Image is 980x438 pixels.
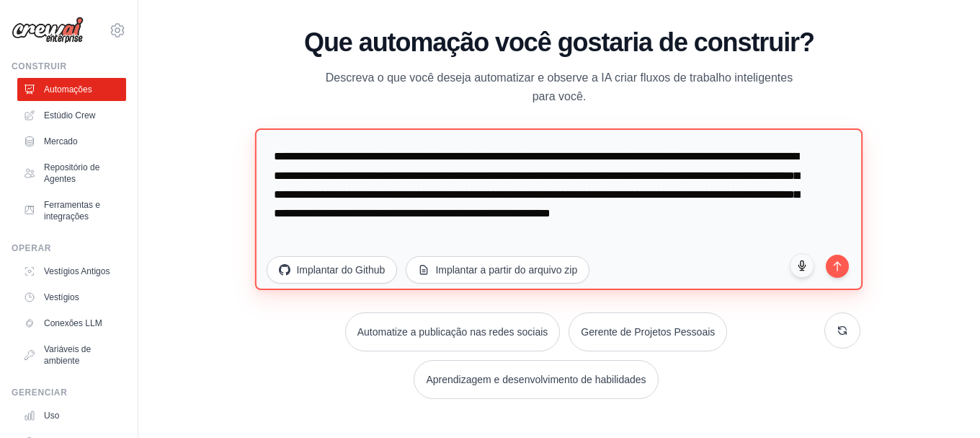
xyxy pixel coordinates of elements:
a: Mercado [17,130,126,153]
font: Descreva o que você deseja automatizar e observe a IA criar fluxos de trabalho inteligentes para ... [326,71,793,102]
a: Conexões LLM [17,312,126,335]
a: Ferramentas e integrações [17,193,126,228]
font: Construir [12,61,67,71]
button: Aprendizagem e desenvolvimento de habilidades [414,360,658,399]
a: Variáveis ​​de ambiente [17,338,126,372]
font: Uso [44,411,59,421]
button: Automatize a publicação nas redes sociais [345,312,561,351]
font: Conexões LLM [44,318,102,328]
a: Vestígios Antigos [17,260,126,283]
button: Gerente de Projetos Pessoais [569,312,727,351]
font: Variáveis ​​de ambiente [44,344,91,366]
font: Mercado [44,136,78,146]
iframe: Widget de bate-papo [908,369,980,438]
font: Implantar do Github [296,264,385,276]
font: Gerenciar [12,387,67,398]
font: Vestígios Antigos [44,266,110,276]
font: Gerente de Projetos Pessoais [581,326,715,338]
font: Estúdio Crew [44,110,95,121]
a: Uso [17,404,126,427]
img: Logotipo [12,17,84,44]
font: Ferramentas e integrações [44,200,100,222]
a: Estúdio Crew [17,104,126,127]
font: Automações [44,84,92,95]
a: Vestígios [17,286,126,309]
font: Que automação você gostaria de construir? [304,27,814,57]
font: Implantar a partir do arquivo zip [435,264,577,276]
font: Operar [12,243,51,253]
a: Repositório de Agentes [17,156,126,190]
font: Repositório de Agentes [44,162,99,184]
font: Aprendizagem e desenvolvimento de habilidades [426,374,646,385]
button: Implantar a partir do arquivo zip [406,256,589,284]
font: Vestígios [44,292,79,302]
font: Automatize a publicação nas redes sociais [357,326,548,338]
a: Automações [17,78,126,101]
button: Implantar do Github [267,256,397,284]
